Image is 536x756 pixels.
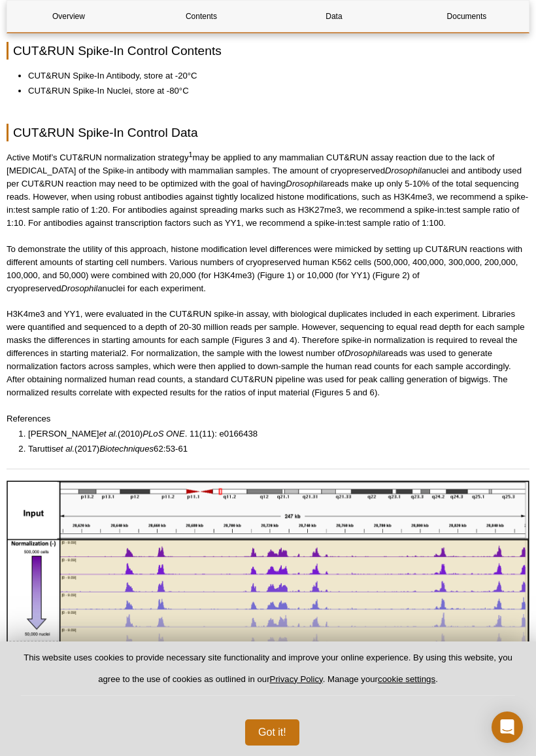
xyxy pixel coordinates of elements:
[7,42,529,60] h2: CUT&RUN Spike-In Control Contents
[7,308,529,399] p: H3K4me3 and YY1, were evaluated in the CUT&RUN spike-in assay, with biological duplicates include...
[492,711,523,743] div: Open Intercom Messenger
[28,442,516,456] li: Taruttis (2017) 62:53-61
[7,151,529,230] p: Active Motif’s CUT&RUN normalization strategy may be applied to any mammalian CUT&RUN assay react...
[188,150,192,158] sup: 1
[21,652,515,696] p: This website uses cookies to provide necessary site functionality and improve your online experie...
[7,1,130,32] a: Overview
[28,84,516,98] li: CUT&RUN Spike-In Nuclei, store at -80°C
[99,444,154,454] em: Biotechniques
[385,166,426,175] em: Drosophila
[28,427,516,441] li: [PERSON_NAME] (2010) . 11(11): e0166438
[7,124,529,141] h2: CUT&RUN Spike-In Control Data
[405,1,528,32] a: Documents
[142,429,185,439] em: PLoS ONE
[245,719,299,746] button: Got it!
[7,243,529,295] p: To demonstrate the utility of this approach, histone modification level differences were mimicked...
[270,674,323,684] a: Privacy Policy
[7,412,529,425] p: References
[378,674,435,684] button: cookie settings
[61,283,103,293] em: Drosophila
[273,1,395,32] a: Data
[140,1,263,32] a: Contents
[99,429,118,439] em: et al.
[56,444,75,454] em: et al.
[286,179,327,189] em: Drosophila
[344,348,386,358] em: Drosophila
[28,69,516,82] li: CUT&RUN Spike-In Antibody, store at -20°C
